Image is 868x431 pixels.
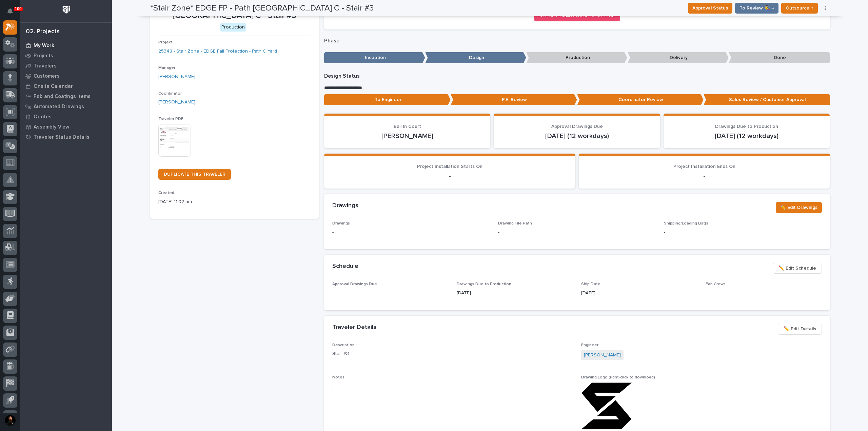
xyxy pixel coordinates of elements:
span: Approval Status [692,4,728,12]
span: Coordinator [158,92,182,96]
a: Customers [20,71,112,81]
p: [DATE] [581,290,697,297]
p: P.E. Review [451,94,577,105]
span: Outsource ↑ [786,4,813,12]
a: Onsite Calendar [20,81,112,91]
p: [DATE] 11:02 am [158,198,311,205]
span: Shipping/Loading List(s) [664,221,710,226]
a: DUPLICATE THIS TRAVELER [158,169,231,180]
span: Approval Drawings Due [332,282,377,286]
span: Project Installation Ends On [673,164,735,169]
p: Done [729,52,830,63]
p: Projects [34,53,53,59]
p: - [332,290,449,297]
span: Ship Date [581,282,600,286]
a: [PERSON_NAME] [584,352,621,359]
p: Quotes [34,114,52,120]
span: Drawings Due to Production [457,282,511,286]
span: Notes [332,375,344,379]
a: Quotes [20,112,112,122]
span: Drawing File Path [498,221,532,226]
a: Automated Drawings [20,101,112,112]
button: ✏️ Edit Drawings [776,202,822,213]
span: ✏️ Edit Details [784,325,816,333]
p: Design [425,52,526,63]
p: Travelers [34,63,57,69]
span: DUPLICATE THIS TRAVELER [164,172,225,177]
span: Engineer [581,343,598,347]
p: Traveler Status Details [34,134,90,140]
a: Traveler Status Details [20,132,112,142]
p: Onsite Calendar [34,83,73,90]
button: ✏️ Edit Details [778,324,822,335]
span: Ball In Court [394,124,421,129]
p: 100 [15,6,22,11]
p: - [587,172,822,180]
p: Delivery [628,52,729,63]
div: 02. Projects [26,28,60,36]
span: Created [158,191,174,195]
p: My Work [34,43,54,49]
span: Traveler PDF [158,117,183,121]
a: Assembly View [20,122,112,132]
a: 25348 - Stair Zone - EDGE Fall Protection - Path C Yard [158,48,277,55]
h2: Schedule [332,263,358,270]
span: Approval Drawings Due [551,124,603,129]
p: [DATE] (12 workdays) [672,132,822,140]
p: [DATE] [457,290,573,297]
p: Production [526,52,627,63]
h2: Traveler Details [332,324,376,331]
a: Projects [20,51,112,61]
div: Notifications100 [8,8,17,19]
p: Fab and Coatings Items [34,94,91,100]
button: users-avatar [3,413,17,428]
a: Travelers [20,61,112,71]
span: ✏️ Edit Schedule [778,264,816,272]
button: To Review 👨‍🏭 → [735,3,778,14]
p: [DATE] (12 workdays) [502,132,652,140]
a: [PERSON_NAME] [158,73,195,80]
img: PVPmqyUtP5D-d9OjPlvQX-JBdUmCq-J14JwSUv6AF5Q [581,383,632,430]
p: - [706,290,822,297]
span: Project [158,40,173,44]
span: Drawings Due to Production [715,124,778,129]
span: Description [332,343,355,347]
span: Drawings [332,221,350,226]
p: Inception [324,52,425,63]
p: Phase [324,38,830,44]
span: Manager [158,66,175,70]
p: Design Status [324,73,830,79]
h2: *Stair Zone* EDGE FP - Path [GEOGRAPHIC_DATA] C - Stair #3 [150,3,374,13]
span: Fab Crews [706,282,726,286]
p: - [498,229,499,236]
p: [PERSON_NAME] [332,132,482,140]
p: To Engineer [324,94,451,105]
p: Coordinator Review [577,94,704,105]
p: Customers [34,73,60,79]
p: Stair #3 [332,350,573,357]
button: Notifications [3,4,17,18]
p: Assembly View [34,124,69,130]
img: Workspace Logo [60,3,73,16]
div: Production [220,23,246,32]
p: Automated Drawings [34,104,84,110]
p: Sales Review / Customer Approval [704,94,830,105]
button: Outsource ↑ [781,3,818,14]
span: ✏️ Edit Drawings [780,203,817,212]
span: Project Installation Starts On [417,164,482,169]
p: - [664,229,822,236]
a: My Work [20,40,112,51]
span: Drawing Logo (right-click to download) [581,375,655,379]
h2: Drawings [332,202,358,210]
p: - [332,387,573,394]
a: [PERSON_NAME] [158,99,195,106]
button: Approval Status [688,3,732,14]
button: ✏️ Edit Schedule [773,263,822,274]
a: Fab and Coatings Items [20,91,112,101]
p: - [332,229,490,236]
span: To Review 👨‍🏭 → [739,4,774,12]
p: - [332,172,567,180]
